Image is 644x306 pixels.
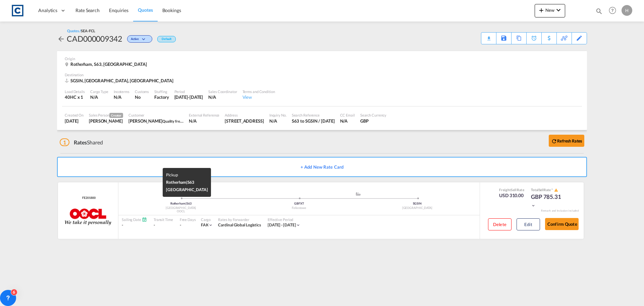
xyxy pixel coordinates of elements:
[109,113,123,118] span: Creator
[70,61,147,67] span: Rotherham, S63, [GEOGRAPHIC_DATA]
[180,217,196,222] div: Free Days
[607,5,618,16] span: Help
[511,188,517,192] span: Sell
[218,217,261,222] div: Rates by Forwarder
[292,118,335,124] div: S63 to SGSIN / 14 Aug 2025
[496,33,511,44] div: Save As Template
[186,180,187,185] span: |
[243,89,275,94] div: Terms and Condition
[180,222,181,228] div: -
[170,202,186,205] span: Rotherham
[154,89,169,94] div: Stuffing
[225,118,264,124] div: Building 131, Humber Enterprise Park, Mercury Aviation Way Brough, Hull , East Riding of Yorkshir...
[531,187,565,193] div: Total Rate
[243,94,275,100] div: View
[65,94,85,100] div: 40HC x 1
[354,192,362,195] md-icon: assets/icons/custom/ship-fill.svg
[65,89,85,94] div: Load Details
[154,222,173,228] div: -
[90,89,108,94] div: Cargo Type
[135,94,149,100] div: No
[189,118,219,124] div: N/A
[537,6,545,14] md-icon: icon-plus 400-fg
[80,196,95,200] span: FE201800
[208,223,213,227] md-icon: icon-chevron-down
[268,222,296,228] div: 01 Aug 2025 - 31 Aug 2025
[157,36,176,42] div: Default
[122,33,154,44] div: Change Status Here
[114,89,129,94] div: Incoterms
[269,118,286,124] div: N/A
[122,206,240,210] div: [GEOGRAPHIC_DATA]
[122,222,147,228] div: -
[65,72,579,77] div: Destination
[67,33,122,44] div: CAD000009342
[81,29,95,33] span: SEA-FCL
[154,217,173,222] div: Transit Time
[174,94,203,100] div: 31 Aug 2025
[499,187,524,192] div: Freight Rate
[65,118,84,124] div: 14 Aug 2025
[360,113,387,118] div: Search Currency
[57,35,65,43] md-icon: icon-arrow-left
[218,222,261,227] span: Cardinal Global Logistics
[225,113,264,118] div: Address
[595,7,603,17] div: icon-magnify
[268,222,296,227] span: [DATE] - [DATE]
[65,78,175,84] div: SGSIN, Singapore, Asia Pacific
[208,89,237,94] div: Sales Coordinator
[127,35,152,43] div: Change Status Here
[57,157,587,177] button: + Add New Rate Card
[10,3,25,18] img: 1fdb9190129311efbfaf67cbb4249bed.jpeg
[138,7,153,13] span: Quotes
[268,217,301,222] div: Effective Period
[554,188,558,192] md-icon: icon-alert
[166,180,187,185] span: Rotherham
[90,94,108,100] div: N/A
[607,5,622,17] div: Help
[162,118,194,124] span: Quality freight Hull
[128,113,183,118] div: Customer
[488,218,512,230] button: Delete
[536,209,584,213] div: Remark and Inclusion included
[60,138,69,146] span: 1
[218,222,261,228] div: Cardinal Global Logistics
[142,217,147,222] md-icon: Schedules Available
[65,56,579,61] div: Origin
[166,171,208,179] div: Pickup
[135,89,149,94] div: Customs
[517,218,540,230] button: Edit
[141,38,149,41] md-icon: icon-chevron-down
[57,33,67,44] div: icon-arrow-left
[485,33,493,39] div: Quote PDF is not available at this time
[185,202,186,205] span: |
[340,118,355,124] div: N/A
[622,5,632,16] div: H
[201,217,213,222] div: Cargo
[340,113,355,118] div: CC Email
[208,94,237,100] div: N/A
[201,222,209,227] span: FAK
[595,7,603,15] md-icon: icon-magnify
[554,6,562,14] md-icon: icon-chevron-down
[38,7,57,14] span: Analytics
[89,118,123,124] div: Hannah Nutter
[187,180,194,185] span: S63
[122,217,147,222] div: Sailing Date
[60,139,103,146] div: Shared
[296,223,301,227] md-icon: icon-chevron-down
[162,7,181,13] span: Bookings
[539,188,544,192] span: Sell
[67,28,95,33] div: Quotes /SEA-FCL
[174,89,203,94] div: Period
[122,209,240,214] div: OOCL
[553,188,558,193] button: icon-alert
[557,138,582,143] b: Refresh Rates
[65,113,84,118] div: Created On
[75,7,100,13] span: Rate Search
[551,188,553,192] span: Subject to Remarks
[240,206,358,210] div: Felixstowe
[74,139,87,145] span: Rates
[154,94,169,100] div: Factory Stuffing
[292,113,335,118] div: Search Reference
